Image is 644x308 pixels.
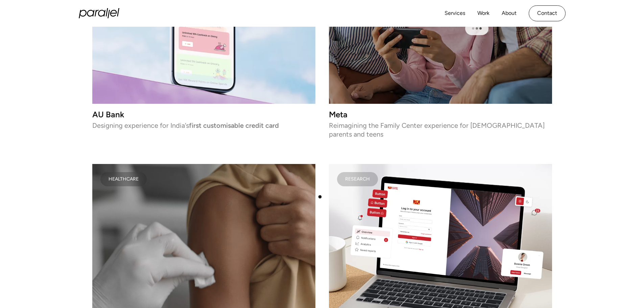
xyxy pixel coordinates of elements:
p: Designing experience for India’s [92,123,315,128]
h3: Meta [329,112,552,118]
a: About [502,8,517,18]
strong: first customisable credit card [189,121,279,129]
a: Contact [529,5,566,21]
h3: AU Bank [92,112,315,118]
div: HEALTHCARE [109,177,139,181]
a: Work [477,8,490,18]
div: RESEARCH [345,177,370,181]
a: Services [445,8,465,18]
a: home [79,8,119,18]
p: Reimagining the Family Center experience for [DEMOGRAPHIC_DATA] parents and teens [329,123,552,137]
